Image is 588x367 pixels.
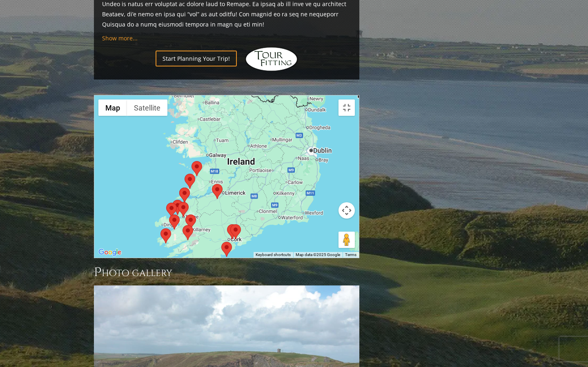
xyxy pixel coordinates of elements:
[245,47,298,71] img: Hidden Links
[339,202,355,219] button: Map camera controls
[96,247,123,258] a: Open this area in Google Maps (opens a new window)
[256,252,291,258] button: Keyboard shortcuts
[94,264,359,281] h3: Photo Gallery
[96,247,123,258] img: Google
[102,34,138,42] a: Show more...
[296,252,340,257] span: Map data ©2025 Google
[98,99,127,116] button: Show street map
[156,51,237,66] a: Start Planning Your Trip!
[127,99,167,116] button: Show satellite imagery
[345,252,356,257] a: Terms
[339,232,355,248] button: Drag Pegman onto the map to open Street View
[339,99,355,116] button: Toggle fullscreen view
